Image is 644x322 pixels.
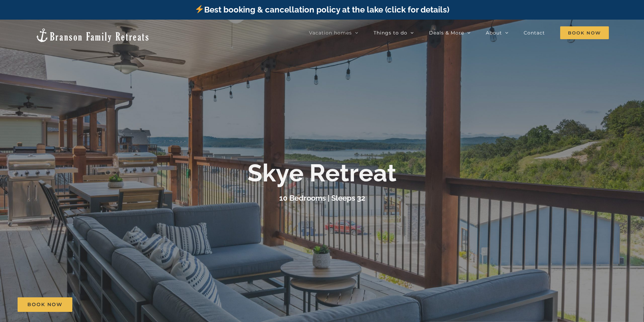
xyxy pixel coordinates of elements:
a: Vacation homes [309,26,358,40]
b: Skye Retreat [247,158,397,187]
a: Best booking & cancellation policy at the lake (click for details) [195,5,449,15]
a: About [486,26,508,40]
span: Things to do [374,30,407,35]
img: Branson Family Retreats Logo [35,28,150,43]
a: Deals & More [429,26,471,40]
a: Contact [524,26,545,40]
a: Book Now [18,297,72,312]
span: Contact [524,30,545,35]
span: About [486,30,502,35]
span: Book Now [27,302,63,307]
nav: Main Menu [309,26,609,40]
img: ⚡️ [195,5,204,13]
span: Vacation homes [309,30,352,35]
span: Deals & More [429,30,464,35]
span: Book Now [560,26,609,39]
a: Things to do [374,26,414,40]
h3: 10 Bedrooms | Sleeps 32 [279,194,365,202]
